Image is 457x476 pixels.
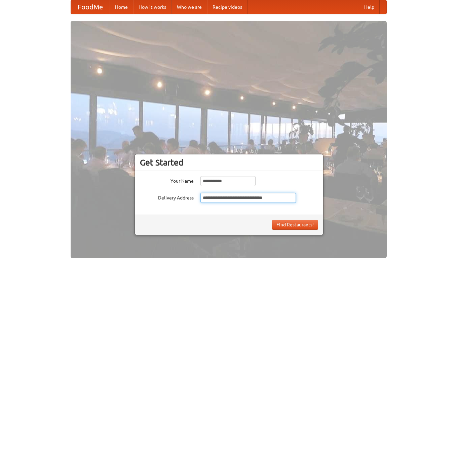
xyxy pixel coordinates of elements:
a: Who we are [172,0,207,14]
a: Home [110,0,133,14]
a: Recipe videos [207,0,247,14]
a: Help [359,0,380,14]
label: Your Name [140,176,194,184]
button: Find Restaurants! [272,220,318,230]
h3: Get Started [140,157,318,168]
label: Delivery Address [140,193,194,201]
a: FoodMe [71,0,110,14]
a: How it works [133,0,172,14]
